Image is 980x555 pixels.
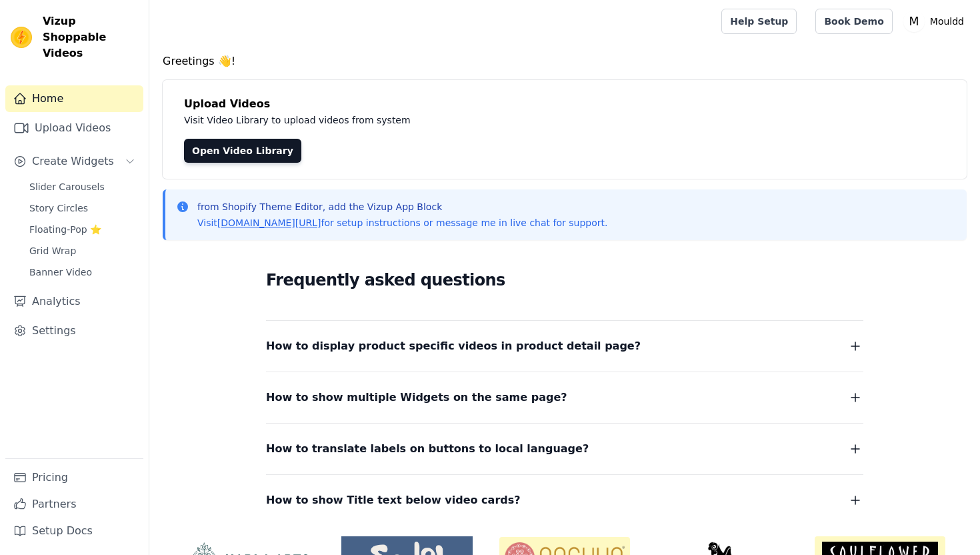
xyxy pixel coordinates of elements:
[197,216,607,229] p: Visit for setup instructions or message me in live chat for support.
[5,518,143,544] a: Setup Docs
[721,9,797,34] a: Help Setup
[815,9,892,34] a: Book Demo
[266,388,567,407] span: How to show multiple Widgets on the same page?
[266,440,863,458] button: How to translate labels on buttons to local language?
[11,27,32,48] img: Vizup
[43,13,138,61] span: Vizup Shoppable Videos
[29,180,105,193] span: Slider Carousels
[909,15,919,28] text: M
[197,200,607,213] p: from Shopify Theme Editor, add the Vizup App Block
[903,9,969,33] button: M Mouldd
[29,201,88,215] span: Story Circles
[266,267,863,294] h2: Frequently asked questions
[5,148,143,175] button: Create Widgets
[184,139,301,163] a: Open Video Library
[925,9,969,33] p: Mouldd
[29,265,92,279] span: Banner Video
[266,388,863,407] button: How to show multiple Widgets on the same page?
[29,223,101,236] span: Floating-Pop ⭐
[184,96,945,112] h4: Upload Videos
[266,491,521,510] span: How to show Title text below video cards?
[5,85,143,112] a: Home
[21,241,143,260] a: Grid Wrap
[266,491,863,510] button: How to show Title text below video cards?
[5,318,143,344] a: Settings
[21,199,143,217] a: Story Circles
[21,177,143,196] a: Slider Carousels
[29,244,76,257] span: Grid Wrap
[184,112,781,128] p: Visit Video Library to upload videos from system
[5,464,143,491] a: Pricing
[21,220,143,239] a: Floating-Pop ⭐
[32,153,114,169] span: Create Widgets
[163,53,967,69] h4: Greetings 👋!
[217,217,321,228] a: [DOMAIN_NAME][URL]
[5,491,143,518] a: Partners
[5,288,143,315] a: Analytics
[5,115,143,141] a: Upload Videos
[266,337,641,356] span: How to display product specific videos in product detail page?
[21,263,143,282] a: Banner Video
[266,440,589,458] span: How to translate labels on buttons to local language?
[266,337,863,356] button: How to display product specific videos in product detail page?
